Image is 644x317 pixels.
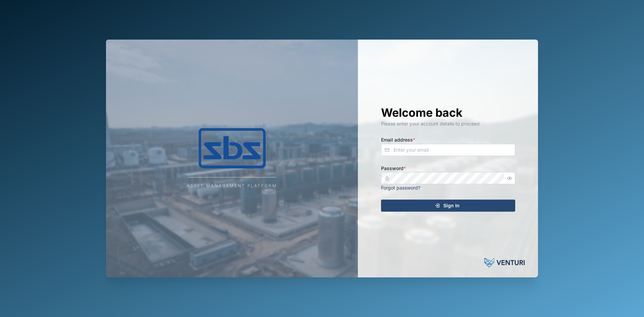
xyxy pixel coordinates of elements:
[381,200,515,212] button: Sign In
[381,144,515,156] input: Enter your email
[187,183,277,189] div: Asset Management Platform
[381,105,515,120] h1: Welcome back
[443,200,460,211] span: Sign In
[381,120,515,127] div: Please enter your account details to proceed
[381,165,406,172] label: Password
[381,185,420,191] a: Forgot password?
[484,256,525,269] img: Powered by: Venturi
[381,136,415,144] label: Email address
[165,128,299,168] img: Company Logo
